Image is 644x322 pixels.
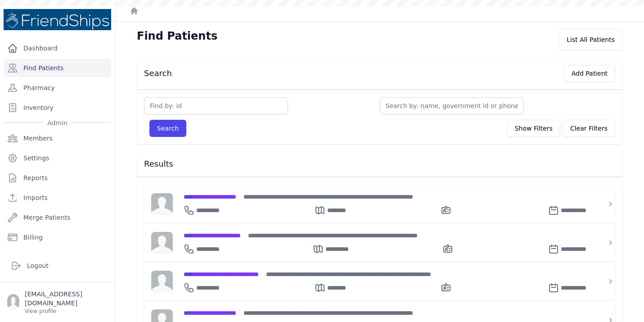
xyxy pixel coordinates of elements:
[4,9,111,30] img: Medical Missions EMR
[380,97,524,114] input: Search by: name, government id or phone
[151,271,173,292] img: person-242608b1a05df3501eefc295dc1bc67a.jpg
[4,59,111,77] a: Find Patients
[4,129,111,147] a: Members
[4,189,111,207] a: Imports
[507,120,560,137] button: Show Filters
[44,118,71,127] span: Admin
[25,308,108,315] p: View profile
[563,120,615,137] button: Clear Filters
[25,290,108,308] p: [EMAIL_ADDRESS][DOMAIN_NAME]
[149,120,186,137] button: Search
[564,65,615,82] button: Add Patient
[151,232,173,254] img: person-242608b1a05df3501eefc295dc1bc67a.jpg
[4,228,111,246] a: Billing
[4,79,111,97] a: Pharmacy
[151,193,173,215] img: person-242608b1a05df3501eefc295dc1bc67a.jpg
[137,29,217,43] h1: Find Patients
[4,99,111,117] a: Inventory
[4,209,111,227] a: Merge Patients
[4,248,111,266] a: Organizations
[7,257,108,275] a: Logout
[7,290,108,315] a: [EMAIL_ADDRESS][DOMAIN_NAME] View profile
[4,39,111,57] a: Dashboard
[4,169,111,187] a: Reports
[144,159,615,169] h3: Results
[559,29,622,50] div: List All Patients
[144,97,288,114] input: Find by: id
[144,68,172,79] h3: Search
[4,149,111,167] a: Settings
